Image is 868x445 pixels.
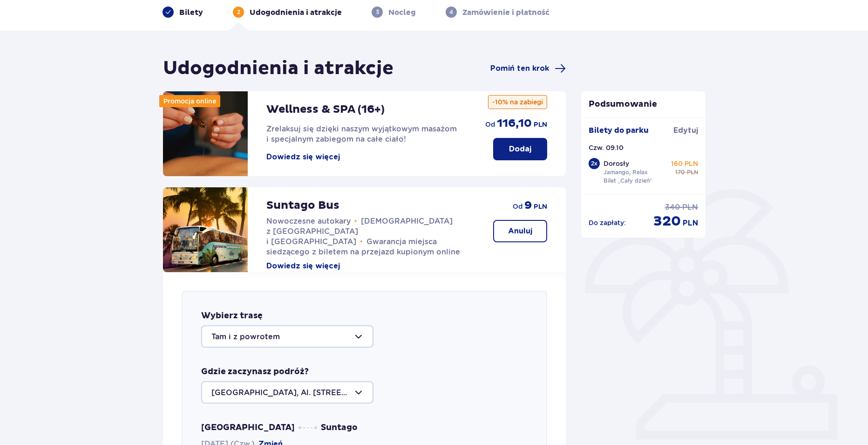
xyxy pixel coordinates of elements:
p: Jamango, Relax [604,168,648,177]
div: 2 x [589,158,600,169]
button: Dodaj [493,138,547,160]
p: -10% na zabiegi [488,95,547,109]
p: Czw. 09.10 [589,143,624,152]
span: Zrelaksuj się dzięki naszym wyjątkowym masażom i specjalnym zabiegom na całe ciało! [266,124,457,144]
div: 4Zamówienie i płatność [446,7,549,18]
p: Dodaj [509,144,531,154]
p: Nocleg [388,7,416,18]
p: Suntago Bus [266,199,339,212]
span: PLN [534,120,547,130]
p: Podsumowanie [581,99,706,110]
div: 2Udogodnienia i atrakcje [233,7,342,18]
span: [GEOGRAPHIC_DATA] [201,422,295,433]
p: Zamówienie i płatność [462,7,549,18]
span: PLN [682,202,698,212]
span: od [513,202,522,211]
p: Do zapłaty : [589,218,626,227]
button: Dowiedz się więcej [266,261,340,271]
span: 9 [524,199,532,212]
span: od [485,120,495,129]
p: Dorosły [604,159,629,168]
p: Gdzie zaczynasz podróż? [201,366,309,377]
p: 4 [449,8,453,16]
div: Bilety [163,7,203,18]
p: Bilety [179,7,203,18]
span: 116,10 [497,116,532,130]
button: Dowiedz się więcej [266,152,340,162]
img: dots [298,426,317,429]
p: 160 PLN [671,159,698,168]
span: Edytuj [673,125,698,136]
span: PLN [534,202,547,212]
p: Bilety do parku [589,125,649,136]
span: • [360,237,363,246]
span: Nowoczesne autokary [266,217,351,226]
p: Wellness & SPA (16+) [266,103,385,116]
p: Wybierz trasę [201,310,263,322]
img: attraction [163,91,248,176]
button: Anuluj [493,220,547,242]
p: 3 [376,8,379,16]
h1: Udogodnienia i atrakcje [163,57,393,80]
span: 320 [653,212,681,230]
p: Anuluj [508,226,532,236]
img: attraction [163,187,248,272]
p: 2 [237,8,240,16]
span: 170 [675,168,685,177]
span: Suntago [321,422,358,433]
span: [DEMOGRAPHIC_DATA] z [GEOGRAPHIC_DATA] i [GEOGRAPHIC_DATA] [266,217,453,246]
span: 340 [665,202,680,212]
span: Pomiń ten krok [490,63,549,74]
span: PLN [683,218,698,228]
span: PLN [687,168,698,177]
span: • [354,217,357,226]
a: Pomiń ten krok [490,63,566,74]
div: Promocja online [159,95,220,107]
div: 3Nocleg [372,7,416,18]
p: Udogodnienia i atrakcje [250,7,342,18]
p: Bilet „Cały dzień” [604,177,652,185]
